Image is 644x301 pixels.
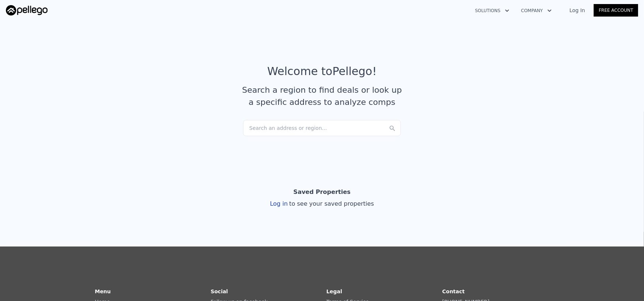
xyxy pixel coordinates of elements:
div: Search a region to find deals or look up a specific address to analyze comps [239,84,405,108]
button: Solutions [469,4,515,17]
div: Saved Properties [294,185,351,199]
a: Free Account [594,4,638,17]
strong: Menu [95,288,111,294]
strong: Social [211,288,228,294]
img: Pellego [6,5,48,15]
div: Search an address or region... [243,120,401,136]
strong: Legal [326,288,342,294]
span: to see your saved properties [288,200,374,207]
div: Welcome to Pellego ! [267,65,377,78]
button: Company [515,4,558,17]
div: Log in [270,199,374,208]
strong: Contact [442,288,465,294]
a: Log In [561,7,594,14]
